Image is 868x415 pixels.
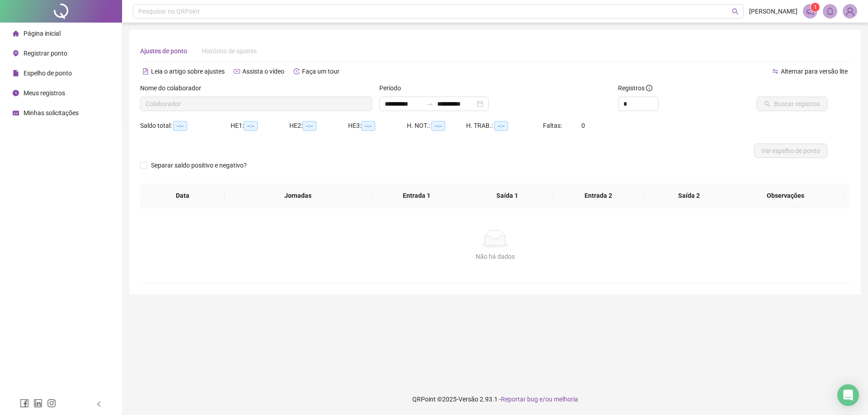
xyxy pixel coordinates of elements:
span: Assista o vídeo [242,68,284,75]
span: bell [826,7,834,15]
span: Observações [735,191,836,201]
button: Ver espelho de ponto [754,144,827,158]
img: 93606 [843,5,857,18]
span: to [426,100,434,107]
span: Versão [458,396,478,403]
span: swap-right [426,100,434,107]
div: HE 1: [231,121,289,131]
span: Página inicial [24,30,61,37]
span: Registros [618,83,652,93]
div: HE 3: [348,121,407,131]
th: Jornadas [225,183,371,208]
span: Alternar para versão lite [781,68,848,75]
span: left [96,401,102,407]
span: Separar saldo positivo e negativo? [147,160,250,170]
span: --:-- [173,121,187,131]
span: Histórico de ajustes [202,47,257,55]
span: Meus registros [24,89,65,97]
span: search [732,8,739,15]
button: Buscar registros [757,97,827,111]
div: H. TRAB.: [466,121,543,131]
span: history [293,68,300,75]
span: Leia o artigo sobre ajustes [151,68,225,75]
span: Faltas: [543,122,563,129]
span: schedule [13,110,19,116]
span: file [13,70,19,76]
span: Espelho de ponto [24,70,72,77]
div: HE 2: [289,121,348,131]
span: home [13,30,19,37]
span: youtube [234,68,240,75]
span: --:-- [302,121,316,131]
div: Não há dados [151,252,839,261]
span: swap [772,68,778,75]
span: Minhas solicitações [24,109,79,117]
span: Faça um tour [302,68,340,75]
span: file-text [142,68,149,75]
th: Data [140,183,225,208]
th: Entrada 2 [553,183,644,208]
footer: QRPoint © 2025 - 2.93.1 - [122,383,868,415]
span: Ajustes de ponto [140,47,187,55]
span: environment [13,50,19,56]
span: info-circle [646,85,652,91]
span: --:-- [494,121,508,131]
span: notification [806,7,814,15]
span: --:-- [431,121,445,131]
span: instagram [47,399,56,408]
div: Open Intercom Messenger [837,384,859,406]
span: 0 [581,122,585,129]
th: Observações [728,183,843,208]
span: clock-circle [13,90,19,96]
span: facebook [20,399,29,408]
label: Período [379,83,407,93]
th: Saída 1 [462,183,553,208]
span: linkedin [33,399,42,408]
sup: 1 [811,3,820,12]
span: --:-- [361,121,375,131]
span: --:-- [244,121,258,131]
div: H. NOT.: [407,121,466,131]
div: Saldo total: [140,121,231,131]
span: 1 [814,4,817,10]
span: Reportar bug e/ou melhoria [501,396,578,403]
span: [PERSON_NAME] [749,6,797,16]
th: Saída 2 [644,183,735,208]
label: Nome do colaborador [140,83,207,93]
th: Entrada 1 [371,183,462,208]
span: Registrar ponto [24,50,67,57]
